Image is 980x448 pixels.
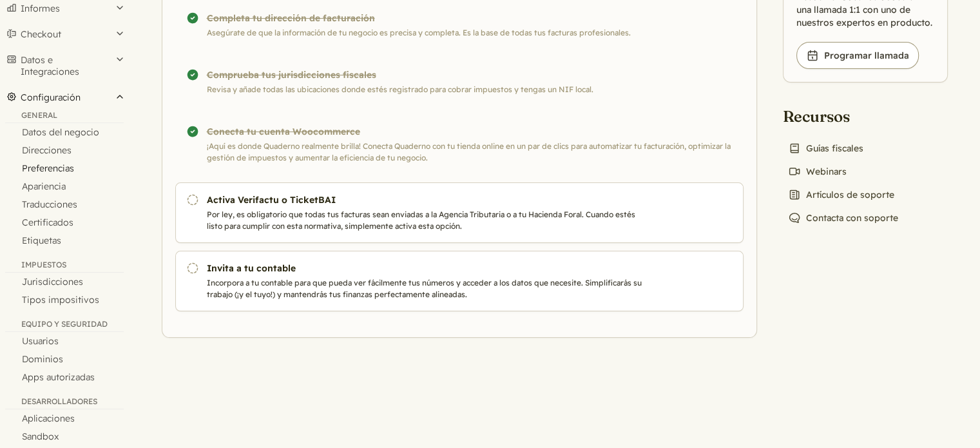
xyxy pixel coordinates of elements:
p: Incorpora a tu contable para que pueda ver fácilmente tus números y acceder a los datos que neces... [207,277,646,300]
a: Invita a tu contable Incorpora a tu contable para que pueda ver fácilmente tus números y acceder ... [175,251,744,311]
a: Webinars [783,162,852,180]
div: Impuestos [5,260,124,273]
a: Contacta con soporte [783,209,903,227]
h3: Invita a tu contable [207,262,646,275]
a: Activa Verifactu o TicketBAI Por ley, es obligatorio que todas tus facturas sean enviadas a la Ag... [175,182,744,243]
div: Equipo y seguridad [5,319,124,332]
a: Artículos de soporte [783,186,899,204]
p: Por ley, es obligatorio que todas tus facturas sean enviadas a la Agencia Tributaria o a tu Hacie... [207,209,646,232]
h3: Activa Verifactu o TicketBAI [207,193,646,206]
div: Desarrolladores [5,396,124,409]
a: Guías fiscales [783,139,869,157]
h2: Recursos [783,106,903,126]
a: Programar llamada [796,42,919,69]
div: General [5,110,124,123]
